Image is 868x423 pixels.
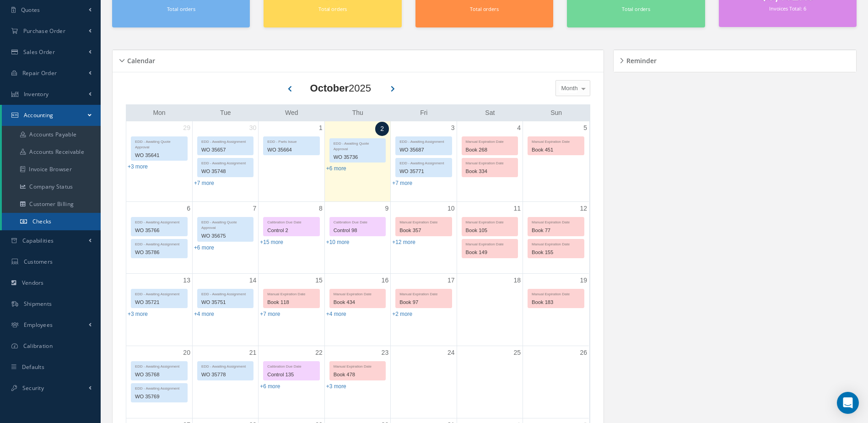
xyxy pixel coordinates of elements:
[512,346,523,359] a: October 25, 2025
[24,300,52,308] span: Shipments
[380,274,391,287] a: October 16, 2025
[2,105,101,126] a: Accounting
[198,166,253,177] div: WO 35748
[330,369,385,380] div: Book 478
[326,311,346,317] a: Show 4 more events
[126,121,192,202] td: September 29, 2025
[248,346,259,359] a: October 21, 2025
[446,274,457,287] a: October 17, 2025
[24,258,53,266] span: Customers
[324,274,390,346] td: October 16, 2025
[396,158,451,166] div: EDD - Awaiting Assignment
[462,225,518,236] div: Book 105
[528,225,584,236] div: Book 77
[218,107,233,119] a: Tuesday
[248,121,259,135] a: September 30, 2025
[185,202,192,215] a: October 6, 2025
[462,166,518,177] div: Book 334
[2,213,101,230] a: Checks
[549,107,564,119] a: Sunday
[326,239,350,245] a: Show 10 more events
[523,274,589,346] td: October 19, 2025
[330,152,385,163] div: WO 35736
[483,107,496,119] a: Saturday
[528,239,584,247] div: Manual Expiration Date
[330,225,385,236] div: Control 98
[131,137,187,150] div: EDD - Awaiting Quote Approval
[391,274,457,346] td: October 17, 2025
[330,217,385,225] div: Calibration Due Date
[383,202,390,215] a: October 9, 2025
[264,225,319,236] div: Control 2
[313,346,324,359] a: October 22, 2025
[194,180,214,186] a: Show 7 more events
[264,217,319,225] div: Calibration Due Date
[578,202,589,215] a: October 12, 2025
[310,81,371,96] div: 2025
[131,239,187,247] div: EDD - Awaiting Assignment
[523,346,589,418] td: October 26, 2025
[528,297,584,308] div: Book 183
[559,84,578,93] span: Month
[128,311,148,317] a: Show 3 more events
[264,362,319,369] div: Calibration Due Date
[512,274,523,287] a: October 18, 2025
[2,161,101,178] a: Invoice Browser
[462,247,518,258] div: Book 149
[528,137,584,145] div: Manual Expiration Date
[396,166,451,177] div: WO 35771
[462,137,518,145] div: Manual Expiration Date
[330,289,385,297] div: Manual Expiration Date
[578,274,589,287] a: October 19, 2025
[131,384,187,391] div: EDD - Awaiting Assignment
[124,54,155,65] h5: Calendar
[396,145,451,155] div: WO 35687
[462,239,518,247] div: Manual Expiration Date
[264,369,319,380] div: Control 135
[22,237,54,244] span: Capabilities
[2,195,101,213] a: Customer Billing
[131,297,187,308] div: WO 35721
[194,311,214,317] a: Show 4 more events
[324,121,390,202] td: October 2, 2025
[457,346,523,418] td: October 25, 2025
[2,143,101,161] a: Accounts Receivable
[313,274,324,287] a: October 15, 2025
[192,201,258,274] td: October 7, 2025
[622,5,650,12] small: Total orders
[380,346,391,359] a: October 23, 2025
[2,126,101,143] a: Accounts Payable
[194,244,214,251] a: Show 6 more events
[512,202,523,215] a: October 11, 2025
[131,362,187,369] div: EDD - Awaiting Assignment
[457,274,523,346] td: October 18, 2025
[330,139,385,152] div: EDD - Awaiting Quote Approval
[259,201,324,274] td: October 8, 2025
[624,54,657,65] h5: Reminder
[260,383,280,390] a: Show 6 more events
[198,289,253,297] div: EDD - Awaiting Assignment
[350,107,365,119] a: Thursday
[528,289,584,297] div: Manual Expiration Date
[528,217,584,225] div: Manual Expiration Date
[330,362,385,369] div: Manual Expiration Date
[457,201,523,274] td: October 11, 2025
[198,362,253,369] div: EDD - Awaiting Assignment
[578,346,589,359] a: October 26, 2025
[264,289,319,297] div: Manual Expiration Date
[131,391,187,402] div: WO 35769
[24,111,54,119] span: Accounting
[131,225,187,236] div: WO 35766
[24,90,49,98] span: Inventory
[192,121,258,202] td: September 30, 2025
[396,289,451,297] div: Manual Expiration Date
[392,180,412,186] a: Show 7 more events
[317,121,324,135] a: October 1, 2025
[131,369,187,380] div: WO 35768
[264,137,319,145] div: EDD - Parts Issue
[582,121,589,135] a: October 5, 2025
[259,274,324,346] td: October 15, 2025
[248,274,259,287] a: October 14, 2025
[326,165,346,172] a: Show 6 more events
[131,289,187,297] div: EDD - Awaiting Assignment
